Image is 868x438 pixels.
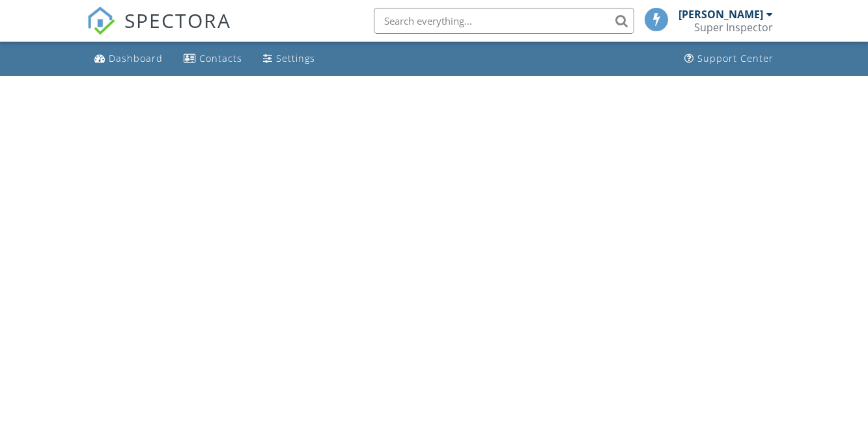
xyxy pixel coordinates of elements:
[694,21,773,34] div: Super Inspector
[87,7,115,35] img: The Best Home Inspection Software - Spectora
[258,47,320,71] a: Settings
[679,8,763,21] div: [PERSON_NAME]
[178,47,247,71] a: Contacts
[679,47,779,71] a: Support Center
[199,52,242,64] div: Contacts
[276,52,315,64] div: Settings
[89,47,168,71] a: Dashboard
[124,7,231,34] span: SPECTORA
[109,52,163,64] div: Dashboard
[374,8,634,34] input: Search everything...
[87,18,231,45] a: SPECTORA
[697,52,774,64] div: Support Center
